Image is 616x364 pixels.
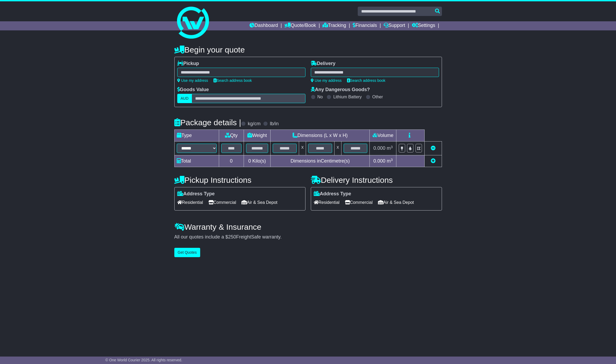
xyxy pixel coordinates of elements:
[249,21,278,30] a: Dashboard
[372,94,383,99] label: Other
[311,176,442,184] h4: Delivery Instructions
[284,21,316,30] a: Quote/Book
[323,21,346,30] a: Tracking
[391,145,393,149] sup: 3
[174,45,442,54] h4: Begin your quote
[387,145,393,151] span: m
[378,198,414,207] span: Air & Sea Depot
[412,21,435,30] a: Settings
[174,248,200,257] button: Get Quotes
[228,234,236,240] span: 250
[248,158,251,164] span: 0
[299,141,306,155] td: x
[387,158,393,164] span: m
[219,130,244,141] td: Qty
[314,191,351,197] label: Address Type
[105,358,182,362] span: © One World Courier 2025. All rights reserved.
[177,87,209,93] label: Goods Value
[270,121,279,127] label: lb/in
[241,198,277,207] span: Air & Sea Depot
[244,130,271,141] td: Weight
[214,78,252,83] a: Search address book
[177,61,199,67] label: Pickup
[177,198,203,207] span: Residential
[244,155,271,167] td: Kilo(s)
[311,78,342,83] a: Use my address
[373,158,385,164] span: 0.000
[174,176,305,184] h4: Pickup Instructions
[431,158,436,164] a: Add new item
[431,145,436,151] a: Remove this item
[174,223,442,231] h4: Warranty & Insurance
[174,234,442,240] div: All our quotes include a $ FreightSafe warranty.
[311,87,370,93] label: Any Dangerous Goods?
[314,198,340,207] span: Residential
[347,78,385,83] a: Search address book
[370,130,396,141] td: Volume
[317,94,323,99] label: No
[174,118,241,127] h4: Package details |
[353,21,377,30] a: Financials
[373,145,385,151] span: 0.000
[334,141,341,155] td: x
[177,191,215,197] label: Address Type
[174,130,219,141] td: Type
[384,21,405,30] a: Support
[271,130,370,141] td: Dimensions (L x W x H)
[208,198,236,207] span: Commercial
[177,94,192,103] label: AUD
[333,94,362,99] label: Lithium Battery
[177,78,208,83] a: Use my address
[271,155,370,167] td: Dimensions in Centimetre(s)
[391,158,393,162] sup: 3
[311,61,336,67] label: Delivery
[248,121,260,127] label: kg/cm
[174,155,219,167] td: Total
[345,198,373,207] span: Commercial
[219,155,244,167] td: 0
